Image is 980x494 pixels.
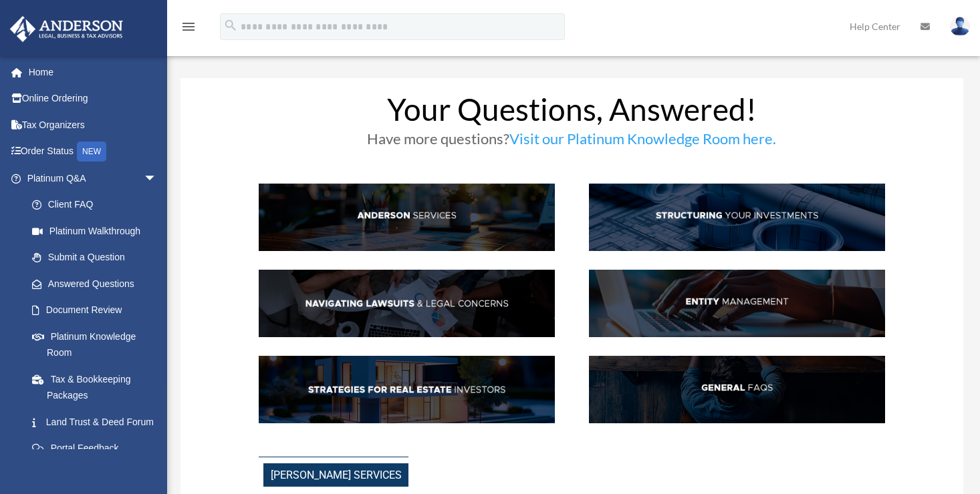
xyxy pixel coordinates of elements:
[259,356,555,423] img: StratsRE_hdr
[589,270,885,336] img: EntManag_hdr
[19,244,177,271] a: Submit a Question
[950,17,970,36] img: User Pic
[19,270,177,297] a: Answered Questions
[589,356,885,423] img: GenFAQ_hdr
[9,138,177,166] a: Order StatusNEW
[509,130,776,154] a: Visit our Platinum Knowledge Room here.
[19,297,177,324] a: Document Review
[19,366,177,409] a: Tax & Bookkeeping Packages
[19,409,177,435] a: Land Trust & Deed Forum
[180,23,197,35] a: menu
[9,85,177,112] a: Online Ordering
[9,59,177,85] a: Home
[263,463,408,487] span: [PERSON_NAME] Services
[589,184,885,250] img: StructInv_hdr
[144,165,170,192] span: arrow_drop_down
[19,435,177,462] a: Portal Feedback
[9,165,177,192] a: Platinum Q&Aarrow_drop_down
[223,18,238,33] i: search
[259,184,555,250] img: AndServ_hdr
[6,16,127,42] img: Anderson Advisors Platinum Portal
[77,142,106,162] div: NEW
[259,132,885,153] h3: Have more questions?
[19,192,170,218] a: Client FAQ
[259,94,885,132] h1: Your Questions, Answered!
[180,19,197,35] i: menu
[19,218,177,244] a: Platinum Walkthrough
[9,111,177,138] a: Tax Organizers
[259,270,555,336] img: NavLaw_hdr
[19,323,177,366] a: Platinum Knowledge Room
